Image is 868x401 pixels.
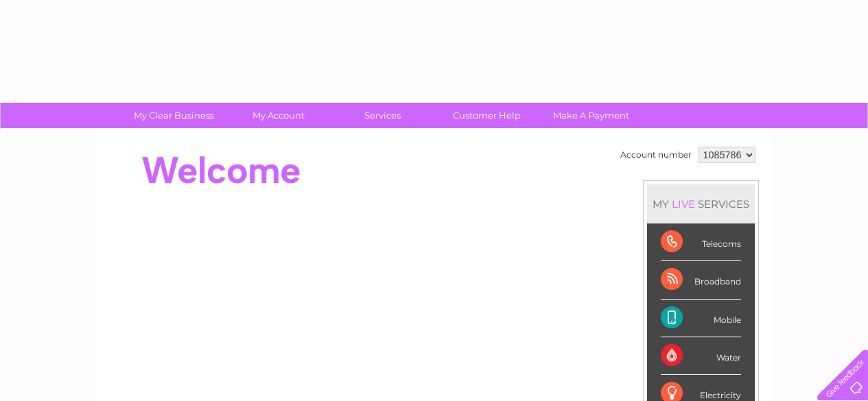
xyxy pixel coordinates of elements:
[222,103,335,128] a: My Account
[661,261,741,299] div: Broadband
[430,103,543,128] a: Customer Help
[326,103,439,128] a: Services
[669,197,698,210] div: LIVE
[661,223,741,261] div: Telecoms
[117,103,231,128] a: My Clear Business
[661,337,741,375] div: Water
[647,184,755,223] div: MY SERVICES
[661,300,741,337] div: Mobile
[535,103,648,128] a: Make A Payment
[617,143,695,167] td: Account number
